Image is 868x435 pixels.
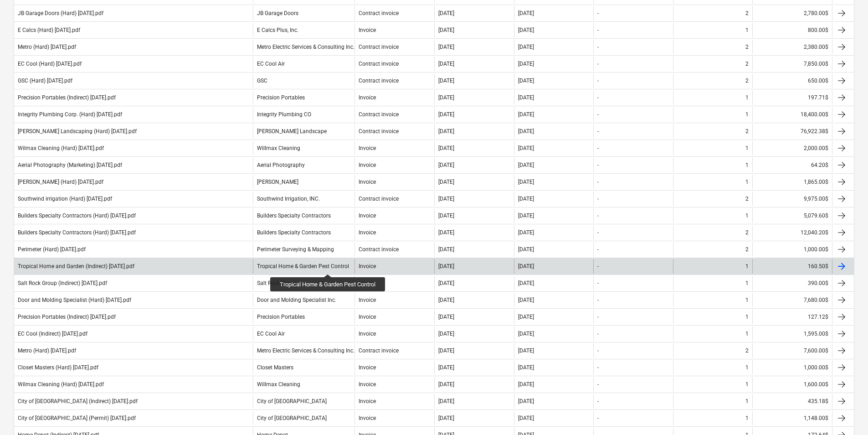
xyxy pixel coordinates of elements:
[752,57,832,71] div: 7,850.00$
[745,280,749,286] div: 1
[597,263,599,269] div: -
[745,44,749,50] div: 2
[752,192,832,206] div: 9,975.00$
[518,61,534,67] div: [DATE]
[752,90,832,105] div: 197.71$
[597,246,599,253] div: -
[518,212,534,219] div: [DATE]
[18,229,136,236] div: Builders Specialty Contractors (Hard) [DATE].pdf
[752,310,832,324] div: 127.12$
[359,27,376,33] div: Invoice
[597,347,599,354] div: -
[597,44,599,50] div: -
[597,78,599,84] div: -
[597,145,599,151] div: -
[518,27,534,33] div: [DATE]
[438,314,454,320] div: [DATE]
[359,347,399,354] div: Contract invoice
[752,276,832,290] div: 390.00$
[257,246,334,253] div: Perimeter Surveying & Mapping
[257,229,331,236] div: Builders Specialty Contractors
[518,314,534,320] div: [DATE]
[752,225,832,240] div: 12,040.20$
[359,398,376,404] div: Invoice
[257,128,327,135] div: [PERSON_NAME] Landscape
[438,229,454,236] div: [DATE]
[597,314,599,320] div: -
[518,246,534,253] div: [DATE]
[257,94,305,101] div: Precision Portables
[745,10,749,16] div: 2
[257,111,311,118] div: Integrity Plumbing CO
[257,263,349,269] div: Tropical Home & Garden Pest Control
[518,263,534,269] div: [DATE]
[745,27,749,33] div: 1
[597,229,599,236] div: -
[752,23,832,37] div: 800.00$
[257,331,285,337] div: EC Cool Air
[18,78,72,84] div: GSC (Hard) [DATE].pdf
[752,326,832,341] div: 1,595.00$
[745,111,749,118] div: 1
[745,196,749,202] div: 2
[752,377,832,392] div: 1,600.00$
[438,331,454,337] div: [DATE]
[752,242,832,257] div: 1,000.00$
[438,364,454,371] div: [DATE]
[745,162,749,168] div: 1
[518,78,534,84] div: [DATE]
[518,280,534,286] div: [DATE]
[438,44,454,50] div: [DATE]
[597,94,599,101] div: -
[597,179,599,185] div: -
[752,141,832,155] div: 2,000.00$
[518,145,534,151] div: [DATE]
[597,364,599,371] div: -
[359,179,376,185] div: Invoice
[359,212,376,219] div: Invoice
[18,415,136,421] div: City of [GEOGRAPHIC_DATA] (Permit) [DATE].pdf
[359,78,399,84] div: Contract invoice
[752,360,832,375] div: 1,000.00$
[359,145,376,151] div: Invoice
[518,229,534,236] div: [DATE]
[518,128,534,135] div: [DATE]
[18,381,104,388] div: Wilmax Cleaning (Hard) [DATE].pdf
[257,280,296,286] div: Salt Rock Group
[359,297,376,303] div: Invoice
[438,347,454,354] div: [DATE]
[438,61,454,67] div: [DATE]
[745,415,749,421] div: 1
[745,128,749,135] div: 2
[745,78,749,84] div: 2
[518,94,534,101] div: [DATE]
[18,61,82,67] div: EC Cool (Hard) [DATE].pdf
[518,111,534,118] div: [DATE]
[745,263,749,269] div: 1
[745,381,749,388] div: 1
[438,415,454,421] div: [DATE]
[257,212,331,219] div: Builders Specialty Contractors
[18,128,137,135] div: [PERSON_NAME] Landscaping (Hard) [DATE].pdf
[359,196,399,202] div: Contract invoice
[18,331,87,337] div: EC Cool (Indirect) [DATE].pdf
[257,314,305,320] div: Precision Portables
[752,259,832,274] div: 160.50$
[359,246,399,253] div: Contract invoice
[752,175,832,189] div: 1,865.00$
[18,280,107,286] div: Salt Rock Group (Indirect) [DATE].pdf
[597,61,599,67] div: -
[18,347,76,354] div: Metro (Hard) [DATE].pdf
[745,398,749,404] div: 1
[18,27,80,33] div: E Calcs (Hard) [DATE].pdf
[257,145,300,151] div: Willmax Cleaning
[438,381,454,388] div: [DATE]
[18,111,122,118] div: Integrity Plumbing Corp. (Hard) [DATE].pdf
[438,145,454,151] div: [DATE]
[822,391,868,435] iframe: Chat Widget
[438,263,454,269] div: [DATE]
[359,381,376,388] div: Invoice
[18,364,98,371] div: Closet Masters (Hard) [DATE].pdf
[359,10,399,16] div: Contract invoice
[359,331,376,337] div: Invoice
